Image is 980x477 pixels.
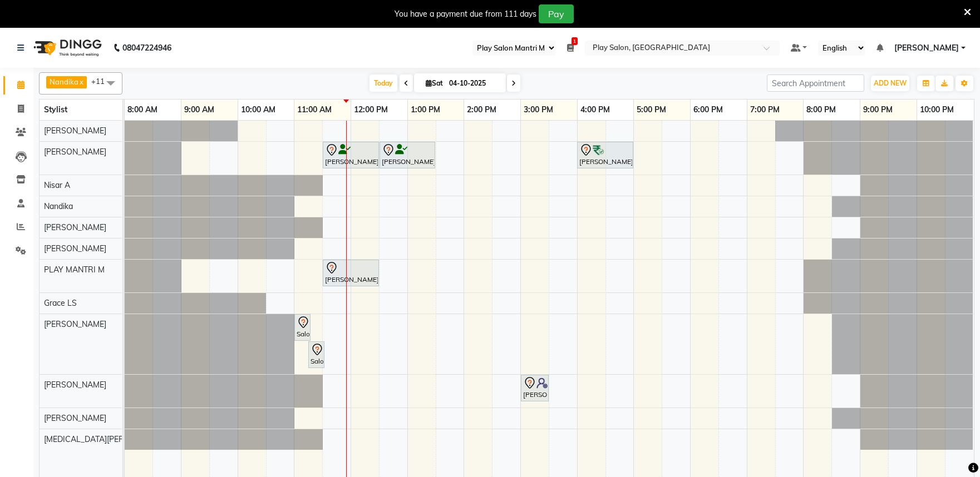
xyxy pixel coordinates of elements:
span: +11 [91,77,113,86]
input: 2025-10-04 [446,75,501,92]
span: Nandika [44,201,73,211]
a: 8:00 PM [804,102,839,118]
a: 3:00 PM [521,102,556,118]
span: Nisar A [44,180,70,190]
span: ADD NEW [874,79,907,87]
span: [PERSON_NAME] [44,380,106,390]
a: 5:00 PM [634,102,669,118]
div: [PERSON_NAME], TK02, 11:30 AM-12:30 PM, Peel Off Pedicure [324,261,378,285]
span: [PERSON_NAME] [44,319,106,329]
div: [PERSON_NAME], TK01, 03:00 PM-03:30 PM, Bleach-Full Face [522,376,548,400]
span: Nandika [50,77,78,86]
span: Grace LS [44,298,77,308]
button: ADD NEW [871,76,909,91]
div: Salonsurf Ventures Private Limited, TK04, 11:00 AM-11:15 AM, Cartridge Wax Half Legs [296,316,309,339]
a: 8:00 AM [125,102,160,118]
span: Stylist [44,105,67,115]
button: Pay [539,4,574,23]
span: [MEDICAL_DATA][PERSON_NAME] [44,434,169,444]
span: Today [370,74,397,92]
a: 9:00 PM [860,102,895,118]
span: Sat [423,79,446,87]
span: [PERSON_NAME] [44,413,106,423]
span: [PERSON_NAME] [44,222,106,232]
a: 7:00 PM [747,102,782,118]
span: [PERSON_NAME] [44,147,106,157]
span: [PERSON_NAME] [44,244,106,254]
div: [PERSON_NAME], TK02, 11:30 AM-12:30 PM, Hair Cut [DEMOGRAPHIC_DATA] (Head Stylist) [324,143,378,167]
a: 11:00 AM [294,102,334,118]
a: 12:00 PM [351,102,391,118]
a: 9:00 AM [181,102,217,118]
a: 1:00 PM [408,102,443,118]
span: [PERSON_NAME] [44,126,106,136]
span: 1 [572,37,578,45]
input: Search Appointment [767,74,864,92]
div: [PERSON_NAME], TK03, 04:00 PM-05:00 PM, Hair Cut Men (Director) [578,143,632,167]
div: [PERSON_NAME], TK02, 12:30 PM-01:30 PM, INOA Root Touch-Up Long [381,143,434,167]
span: PLAY MANTRI M [44,265,105,275]
a: 6:00 PM [691,102,726,118]
a: x [78,77,83,86]
img: logo [28,32,105,63]
a: 4:00 PM [578,102,613,118]
span: [PERSON_NAME] [894,42,959,54]
div: Salonsurf Ventures Private Limited, TK04, 11:15 AM-11:30 AM, Cartridge Wax Full Arms [309,343,323,366]
a: 10:00 PM [917,102,957,118]
b: 08047224946 [122,32,171,63]
a: 1 [567,43,574,53]
a: 2:00 PM [464,102,499,118]
a: 10:00 AM [238,102,278,118]
div: You have a payment due from 111 days [395,8,536,20]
